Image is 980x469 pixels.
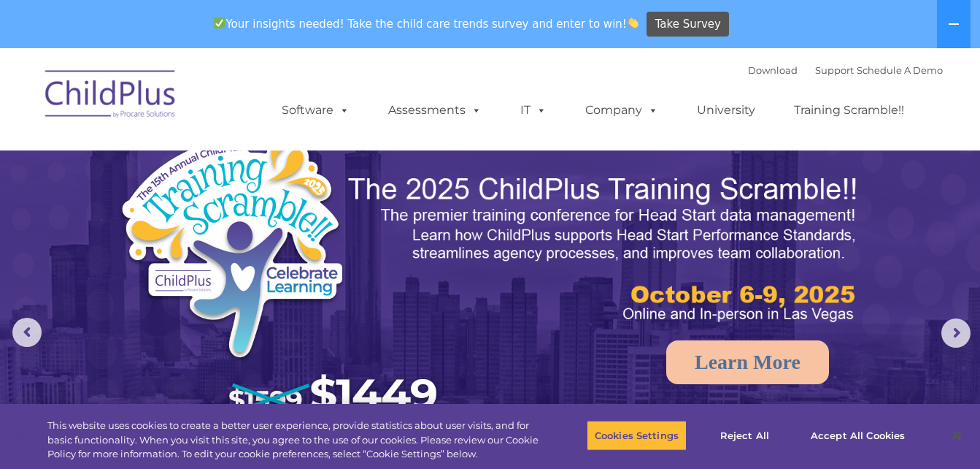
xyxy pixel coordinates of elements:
[571,96,673,125] a: Company
[803,420,913,451] button: Accept All Cookies
[267,96,364,125] a: Software
[587,420,687,451] button: Cookies Settings
[628,18,638,28] img: 👏
[214,18,225,28] img: ✅
[666,340,829,384] a: Learn More
[748,64,943,76] font: |
[857,64,943,76] a: Schedule A Demo
[506,96,561,125] a: IT
[748,64,798,76] a: Download
[47,419,539,462] div: This website uses cookies to create a better user experience, provide statistics about user visit...
[682,96,770,125] a: University
[647,12,729,37] a: Take Survey
[208,9,645,38] span: Your insights needed! Take the child care trends survey and enter to win!
[374,96,496,125] a: Assessments
[655,12,721,37] span: Take Survey
[941,419,973,451] button: Close
[699,420,790,451] button: Reject All
[815,64,854,76] a: Support
[779,96,919,125] a: Training Scramble!!
[38,60,184,133] img: ChildPlus by Procare Solutions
